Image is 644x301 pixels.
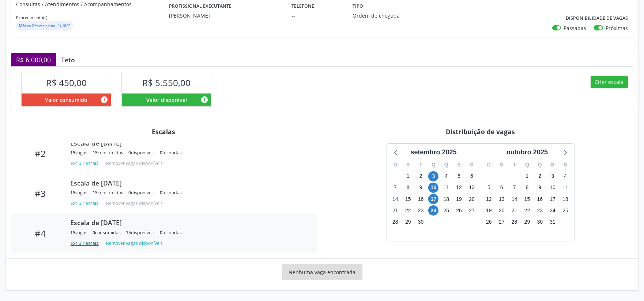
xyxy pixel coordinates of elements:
div: consumidas [93,190,123,196]
div: setembro 2025 [407,147,459,157]
div: vagas [70,150,87,156]
div: fechadas [160,230,182,236]
span: quarta-feira, 24 de setembro de 2025 [428,205,438,216]
span: 15 [126,230,131,236]
div: vagas [70,190,87,196]
span: terça-feira, 14 de outubro de 2025 [509,194,520,204]
label: Telefone [291,0,314,12]
div: Escala de [DATE] [70,219,306,227]
div: Escala de [DATE] [70,139,306,147]
span: quarta-feira, 22 de outubro de 2025 [522,205,532,216]
span: sábado, 20 de setembro de 2025 [467,194,477,204]
div: S [466,159,478,170]
span: R$ 450,00 [46,77,87,89]
span: domingo, 12 de outubro de 2025 [484,194,494,204]
div: disponíveis [126,230,155,236]
span: terça-feira, 7 de outubro de 2025 [509,183,520,193]
div: T [414,159,427,170]
label: Passadas [564,24,586,32]
span: segunda-feira, 20 de outubro de 2025 [497,205,507,216]
span: segunda-feira, 15 de setembro de 2025 [403,194,413,204]
div: D [389,159,402,170]
div: R$ 6.000,00 [11,53,56,66]
p: Consultas / Atendimentos / Acompanhamentos [16,0,169,8]
span: domingo, 28 de setembro de 2025 [390,217,400,227]
div: S [402,159,414,170]
span: segunda-feira, 27 de outubro de 2025 [497,217,507,227]
span: sexta-feira, 26 de setembro de 2025 [454,205,464,216]
span: terça-feira, 16 de setembro de 2025 [416,194,426,204]
span: terça-feira, 9 de setembro de 2025 [416,183,426,193]
span: terça-feira, 28 de outubro de 2025 [509,217,520,227]
span: sexta-feira, 31 de outubro de 2025 [547,217,558,227]
label: Disponibilidade de vagas [566,13,628,24]
span: sexta-feira, 19 de setembro de 2025 [454,194,464,204]
span: sábado, 11 de outubro de 2025 [560,183,570,193]
span: sexta-feira, 24 de outubro de 2025 [547,205,558,216]
button: Criar escala [591,76,628,88]
i: Valor disponível para agendamentos feitos para este serviço [200,96,208,104]
span: quinta-feira, 30 de outubro de 2025 [535,217,545,227]
span: Valor consumido [45,96,87,104]
button: Excluir escala [70,158,102,168]
span: terça-feira, 2 de setembro de 2025 [416,171,426,181]
span: sexta-feira, 10 de outubro de 2025 [547,183,558,193]
span: quarta-feira, 17 de setembro de 2025 [428,194,438,204]
span: quinta-feira, 23 de outubro de 2025 [535,205,545,216]
span: quarta-feira, 15 de outubro de 2025 [522,194,532,204]
span: quinta-feira, 25 de setembro de 2025 [441,205,451,216]
span: sábado, 4 de outubro de 2025 [560,171,570,181]
div: consumidas [93,150,123,156]
div: Teto [56,56,80,64]
div: S [495,159,508,170]
span: 0 [160,230,162,236]
span: sexta-feira, 3 de outubro de 2025 [547,171,558,181]
span: quinta-feira, 9 de outubro de 2025 [535,183,545,193]
div: disponíveis [128,150,155,156]
span: 0 [160,190,162,196]
span: sábado, 25 de outubro de 2025 [560,205,570,216]
span: domingo, 19 de outubro de 2025 [484,205,494,216]
span: terça-feira, 23 de setembro de 2025 [416,205,426,216]
span: 15 [93,150,98,156]
span: segunda-feira, 1 de setembro de 2025 [403,171,413,181]
span: domingo, 26 de outubro de 2025 [484,217,494,227]
span: segunda-feira, 13 de outubro de 2025 [497,194,507,204]
div: #4 [16,228,65,239]
label: Tipo [353,0,363,12]
span: quinta-feira, 18 de setembro de 2025 [441,194,451,204]
span: 15 [93,190,98,196]
div: Nenhuma vaga encontrada [282,264,362,280]
div: fechadas [160,150,182,156]
span: quinta-feira, 2 de outubro de 2025 [535,171,545,181]
span: domingo, 7 de setembro de 2025 [390,183,400,193]
span: sábado, 27 de setembro de 2025 [467,205,477,216]
span: segunda-feira, 22 de setembro de 2025 [403,205,413,216]
div: disponíveis [128,190,155,196]
span: quarta-feira, 29 de outubro de 2025 [522,217,532,227]
span: segunda-feira, 29 de setembro de 2025 [403,217,413,227]
small: Procedimento(s) [16,15,47,20]
span: quinta-feira, 4 de setembro de 2025 [441,171,451,181]
div: Ordem de chegada [353,12,434,19]
span: domingo, 21 de setembro de 2025 [390,205,400,216]
div: fechadas [160,190,182,196]
span: quarta-feira, 3 de setembro de 2025 [428,171,438,181]
div: S [453,159,466,170]
button: Remover vagas disponíveis [103,238,166,248]
span: segunda-feira, 8 de setembro de 2025 [403,183,413,193]
div: [PERSON_NAME] [169,12,281,19]
span: quinta-feira, 16 de outubro de 2025 [535,194,545,204]
div: T [508,159,521,170]
span: terça-feira, 30 de setembro de 2025 [416,217,426,227]
span: segunda-feira, 6 de outubro de 2025 [497,183,507,193]
div: outubro 2025 [504,147,551,157]
div: vagas [70,230,87,236]
span: domingo, 5 de outubro de 2025 [484,183,494,193]
label: Próximas [606,24,628,32]
div: #2 [16,148,65,159]
button: Excluir escala [70,238,102,248]
span: Valor disponível [146,96,187,104]
span: sábado, 18 de outubro de 2025 [560,194,570,204]
span: 15 [70,230,75,236]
